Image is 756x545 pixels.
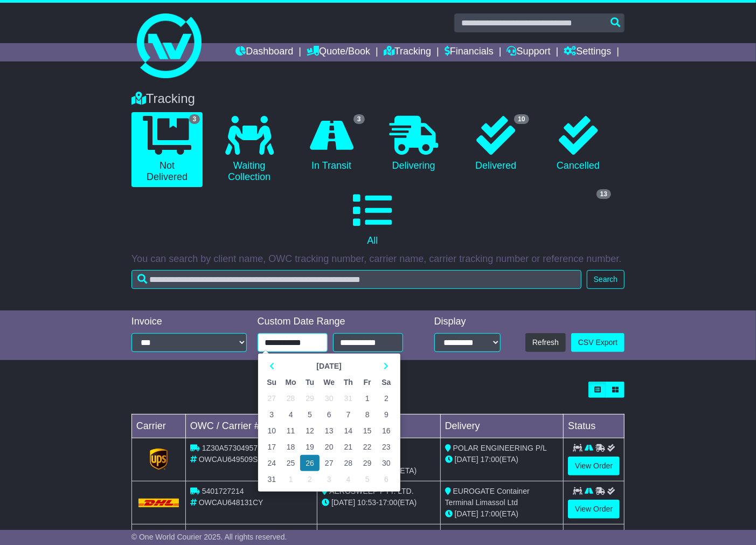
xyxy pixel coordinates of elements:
[150,449,168,470] img: GetCarrierServiceLogo
[262,390,281,406] td: 27
[377,374,396,390] th: Sa
[339,455,358,471] td: 28
[329,487,413,495] span: AEROSWEEP PTY. LTD.
[455,455,478,464] span: [DATE]
[131,187,614,251] a: 13 All
[525,333,566,352] button: Refresh
[358,406,377,423] td: 8
[213,112,285,187] a: Waiting Collection
[514,114,529,124] span: 10
[339,390,358,406] td: 31
[281,390,301,406] td: 28
[379,498,398,507] span: 17:00
[262,374,281,390] th: Su
[300,471,319,487] td: 2
[339,439,358,455] td: 21
[568,500,620,519] a: View Order
[281,374,301,390] th: Mo
[300,439,319,455] td: 19
[320,439,339,455] td: 20
[358,374,377,390] th: Fr
[434,316,501,328] div: Display
[235,43,293,61] a: Dashboard
[281,455,301,471] td: 25
[320,390,339,406] td: 30
[258,316,415,328] div: Custom Date Range
[564,414,625,438] td: Status
[199,498,263,507] span: OWCAU648131CY
[320,374,339,390] th: We
[138,499,179,507] img: DHL.png
[262,406,281,423] td: 3
[445,454,559,465] div: (ETA)
[320,406,339,423] td: 6
[262,423,281,439] td: 10
[507,43,551,61] a: Support
[131,533,287,541] span: © One World Courier 2025. All rights reserved.
[377,471,396,487] td: 6
[378,112,450,176] a: Delivering
[377,439,396,455] td: 23
[481,455,500,464] span: 17:00
[377,455,396,471] td: 30
[300,423,319,439] td: 12
[300,406,319,423] td: 5
[377,406,396,423] td: 9
[126,91,630,107] div: Tracking
[357,498,376,507] span: 10:53
[320,471,339,487] td: 3
[453,444,547,452] span: POLAR ENGINEERING P/L
[460,112,532,176] a: 10 Delivered
[296,112,367,176] a: 3 In Transit
[262,455,281,471] td: 24
[377,423,396,439] td: 16
[281,358,377,374] th: Select Month
[281,423,301,439] td: 11
[445,487,530,507] span: EUROGATE Container Terminal Limassol Ltd
[320,423,339,439] td: 13
[199,455,264,464] span: OWCAU649509SG
[322,497,436,508] div: - (ETA)
[481,509,500,518] span: 17:00
[300,455,319,471] td: 26
[131,253,625,265] p: You can search by client name, OWC tracking number, carrier name, carrier tracking number or refe...
[358,471,377,487] td: 5
[331,498,355,507] span: [DATE]
[358,390,377,406] td: 1
[358,423,377,439] td: 15
[571,333,625,352] a: CSV Export
[564,43,611,61] a: Settings
[300,390,319,406] td: 29
[281,406,301,423] td: 4
[131,316,247,328] div: Invoice
[440,414,564,438] td: Delivery
[262,439,281,455] td: 17
[320,455,339,471] td: 27
[353,114,365,124] span: 3
[384,43,431,61] a: Tracking
[202,444,279,452] span: 1Z30A5730495752453
[202,487,244,495] span: 5401727214
[189,114,200,124] span: 3
[445,508,559,520] div: (ETA)
[377,390,396,406] td: 2
[455,509,478,518] span: [DATE]
[339,423,358,439] td: 14
[131,112,203,187] a: 3 Not Delivered
[358,455,377,471] td: 29
[307,43,370,61] a: Quote/Book
[543,112,614,176] a: Cancelled
[339,406,358,423] td: 7
[339,374,358,390] th: Th
[597,189,611,199] span: 13
[262,471,281,487] td: 31
[445,43,494,61] a: Financials
[131,414,185,438] td: Carrier
[300,374,319,390] th: Tu
[358,439,377,455] td: 22
[281,439,301,455] td: 18
[339,471,358,487] td: 4
[281,471,301,487] td: 1
[185,414,317,438] td: OWC / Carrier #
[568,457,620,475] a: View Order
